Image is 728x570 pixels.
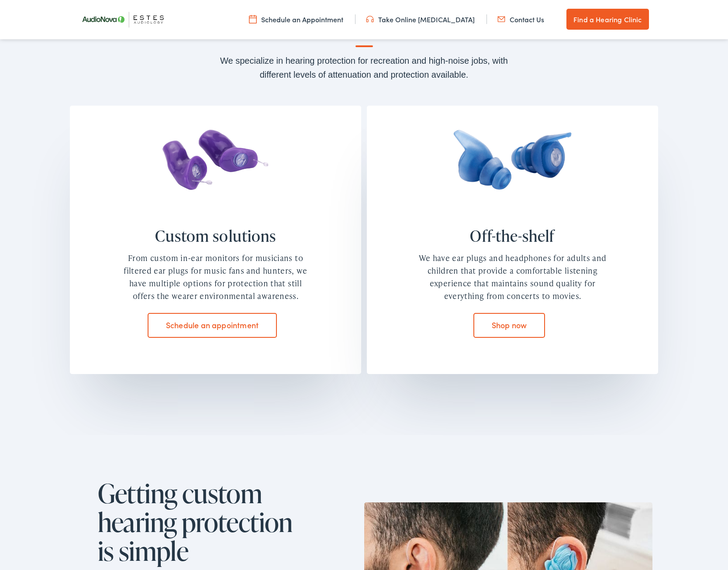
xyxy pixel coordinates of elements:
div: From custom in-ear monitors for musicians to filtered ear plugs for music fans and hunters, we ha... [120,252,312,302]
a: Schedule an Appointment [249,14,343,24]
img: utility icon [497,14,505,24]
a: Find a Hearing Clinic [566,9,649,30]
h4: Custom solutions [120,227,312,245]
div: We have ear plugs and headphones for adults and children that provide a comfortable listening exp... [417,252,609,302]
h4: Off-the-shelf [417,227,609,245]
img: utility icon [249,14,257,24]
a: Contact Us [497,14,544,24]
a: Schedule an appointment [148,313,276,337]
img: utility icon [366,14,374,24]
div: We specialize in hearing protection for recreation and high-noise jobs, with different levels of ... [207,54,521,82]
img: A pair of purple in-ear hearing protection devices suggested by Estes Audiology in Texas. [148,129,283,214]
a: Shop now [473,313,545,337]
a: Take Online [MEDICAL_DATA] [366,14,475,24]
img: Two blue ear plugs designed for hearing loss prevention offered at Estes Audiology. [445,129,580,214]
